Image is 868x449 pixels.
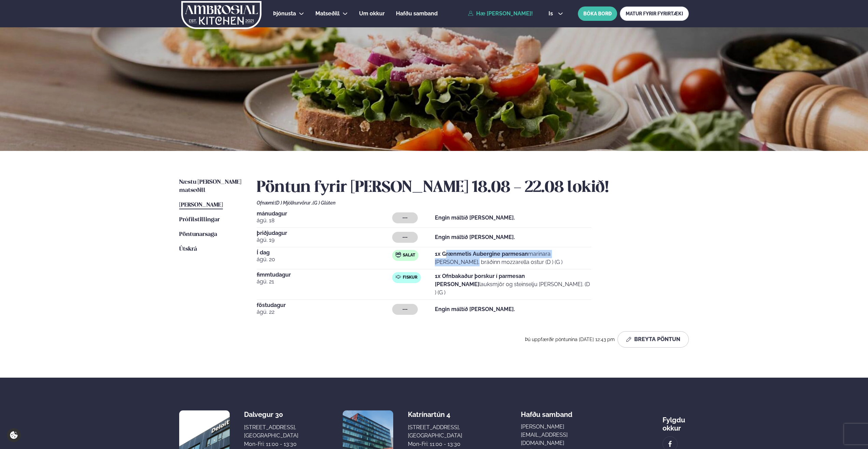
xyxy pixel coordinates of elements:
div: Katrínartún 4 [408,410,462,419]
span: Hafðu samband [521,405,572,419]
a: Næstu [PERSON_NAME] matseðill [179,178,243,195]
a: Þjónusta [273,10,296,18]
strong: Engin máltíð [PERSON_NAME]. [435,306,515,312]
span: [PERSON_NAME] [179,202,223,208]
span: þriðjudagur [257,230,392,236]
a: MATUR FYRIR FYRIRTÆKI [620,6,689,21]
strong: 1x Ofnbakaður þorskur í parmesan [PERSON_NAME] [435,273,525,287]
img: salad.svg [396,252,401,257]
span: Í dag [257,250,392,255]
span: mánudagur [257,211,392,216]
div: Mon-Fri: 11:00 - 13:30 [244,440,298,448]
span: Næstu [PERSON_NAME] matseðill [179,179,241,193]
span: Útskrá [179,246,197,252]
button: is [543,11,569,16]
span: ágú. 18 [257,216,392,225]
a: Prófílstillingar [179,216,220,224]
span: Prófílstillingar [179,217,220,223]
span: Fiskur [403,275,417,280]
a: Hafðu samband [396,10,438,18]
span: ágú. 20 [257,255,392,264]
div: [STREET_ADDRESS], [GEOGRAPHIC_DATA] [408,423,462,440]
a: [PERSON_NAME][EMAIL_ADDRESS][DOMAIN_NAME] [521,423,603,447]
a: Pöntunarsaga [179,230,217,239]
img: fish.svg [396,274,401,280]
span: ágú. 22 [257,308,392,316]
a: Cookie settings [7,428,21,442]
span: Matseðill [315,10,340,17]
p: marinara [PERSON_NAME], bráðinn mozzarella ostur (D ) (G ) [435,250,591,266]
p: lauksmjör og steinselju [PERSON_NAME]. (D ) (G ) [435,272,591,297]
a: Útskrá [179,245,197,253]
div: [STREET_ADDRESS], [GEOGRAPHIC_DATA] [244,423,298,440]
span: föstudagur [257,303,392,308]
div: Mon-Fri: 11:00 - 13:30 [408,440,462,448]
span: (G ) Glúten [313,200,336,206]
button: BÓKA BORÐ [578,6,617,21]
div: Ofnæmi: [257,200,689,206]
span: --- [402,235,408,240]
span: is [549,11,555,16]
span: ágú. 21 [257,278,392,286]
a: Matseðill [315,10,340,18]
a: Hæ [PERSON_NAME]! [468,11,533,17]
span: --- [402,215,408,221]
h2: Pöntun fyrir [PERSON_NAME] 18.08 - 22.08 lokið! [257,178,689,197]
span: Salat [403,253,415,258]
img: logo [181,1,262,29]
span: ágú. 19 [257,236,392,244]
span: Um okkur [359,10,385,17]
span: --- [402,307,408,312]
strong: 1x Grænmetis Aubergine parmesan [435,251,528,257]
span: Þú uppfærðir pöntunina [DATE] 12:43 pm [525,337,615,342]
strong: Engin máltíð [PERSON_NAME]. [435,214,515,221]
button: Breyta Pöntun [617,331,689,348]
span: Þjónusta [273,10,296,17]
a: [PERSON_NAME] [179,201,223,209]
span: (D ) Mjólkurvörur , [275,200,313,206]
div: Fylgdu okkur [663,410,689,432]
div: Dalvegur 30 [244,410,298,419]
span: fimmtudagur [257,272,392,278]
span: Hafðu samband [396,10,438,17]
a: Um okkur [359,10,385,18]
img: image alt [666,440,674,448]
span: Pöntunarsaga [179,231,217,237]
strong: Engin máltíð [PERSON_NAME]. [435,234,515,240]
